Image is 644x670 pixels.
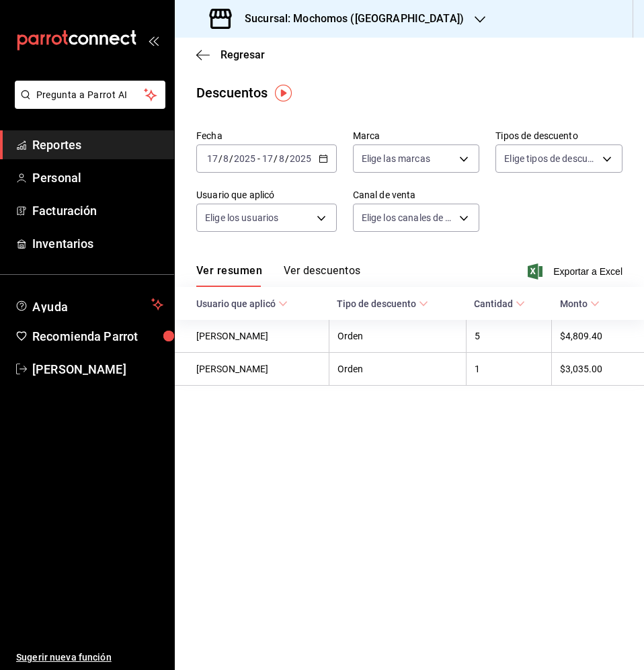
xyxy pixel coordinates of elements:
[196,83,268,103] div: Descuentos
[32,235,163,253] span: Inventarios
[218,153,223,164] span: /
[261,153,274,164] input: --
[32,296,146,312] span: Ayuda
[196,48,265,61] button: Regresar
[196,190,337,200] label: Usuario que aplicó
[329,353,466,386] th: Orden
[552,353,644,386] th: $3,035.00
[560,298,600,309] span: Monto
[275,85,292,101] img: Tooltip marker
[474,298,525,309] span: Cantidad
[234,11,464,27] h3: Sucursal: Mochomos ([GEOGRAPHIC_DATA])
[362,211,455,224] span: Elige los canales de venta
[15,81,165,109] button: Pregunta a Parrot AI
[32,136,163,154] span: Reportes
[32,327,163,345] span: Recomienda Parrot
[278,153,285,164] input: --
[329,320,466,353] th: Orden
[32,202,163,220] span: Facturación
[196,131,337,140] label: Fecha
[196,298,288,309] span: Usuario que aplicó
[196,264,360,287] div: navigation tabs
[466,320,551,353] th: 5
[196,264,262,287] button: Ver resumen
[36,88,145,102] span: Pregunta a Parrot AI
[353,131,480,140] label: Marca
[289,153,312,164] input: ----
[552,320,644,353] th: $4,809.40
[175,320,329,353] th: [PERSON_NAME]
[16,651,163,665] span: Sugerir nueva función
[530,263,622,280] button: Exportar a Excel
[32,360,163,378] span: [PERSON_NAME]
[285,153,289,164] span: /
[223,153,229,164] input: --
[206,153,218,164] input: --
[205,211,278,224] span: Elige los usuarios
[274,153,278,164] span: /
[362,152,430,165] span: Elige las marcas
[284,264,360,287] button: Ver descuentos
[175,353,329,386] th: [PERSON_NAME]
[257,153,260,164] span: -
[353,190,480,200] label: Canal de venta
[9,97,165,112] a: Pregunta a Parrot AI
[466,353,551,386] th: 1
[233,153,256,164] input: ----
[148,35,159,46] button: open_drawer_menu
[337,298,428,309] span: Tipo de descuento
[229,153,233,164] span: /
[504,152,598,165] span: Elige tipos de descuento
[495,131,622,140] label: Tipos de descuento
[220,48,265,61] span: Regresar
[32,169,163,187] span: Personal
